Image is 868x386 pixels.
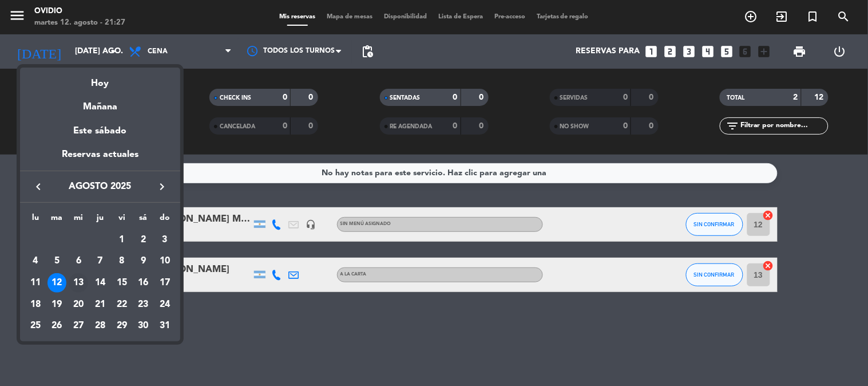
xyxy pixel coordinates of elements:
[133,273,153,293] div: 16
[89,211,111,229] th: jueves
[25,250,46,272] td: 4 de agosto de 2025
[133,251,153,271] div: 9
[25,229,111,251] td: AGO.
[112,230,132,250] div: 1
[89,294,111,316] td: 21 de agosto de 2025
[20,68,180,91] div: Hoy
[46,272,68,294] td: 12 de agosto de 2025
[133,295,153,314] div: 23
[47,295,67,314] div: 19
[154,211,176,229] th: domingo
[25,272,46,294] td: 11 de agosto de 2025
[90,295,110,314] div: 21
[68,294,89,316] td: 20 de agosto de 2025
[155,316,175,336] div: 31
[133,316,153,336] div: 30
[133,250,154,272] td: 9 de agosto de 2025
[133,229,154,251] td: 2 de agosto de 2025
[155,180,169,194] i: keyboard_arrow_right
[111,211,133,229] th: viernes
[47,251,67,271] div: 5
[46,294,68,316] td: 19 de agosto de 2025
[154,294,176,316] td: 24 de agosto de 2025
[68,315,89,337] td: 27 de agosto de 2025
[89,272,111,294] td: 14 de agosto de 2025
[112,316,132,336] div: 29
[154,272,176,294] td: 17 de agosto de 2025
[68,211,89,229] th: miércoles
[26,295,45,314] div: 18
[20,91,180,115] div: Mañana
[69,316,88,336] div: 27
[133,272,154,294] td: 16 de agosto de 2025
[155,273,175,293] div: 17
[28,179,49,194] button: keyboard_arrow_left
[111,250,133,272] td: 8 de agosto de 2025
[154,315,176,337] td: 31 de agosto de 2025
[69,295,88,314] div: 20
[69,251,88,271] div: 6
[155,230,175,250] div: 3
[31,180,45,194] i: keyboard_arrow_left
[47,316,67,336] div: 26
[111,315,133,337] td: 29 de agosto de 2025
[90,251,110,271] div: 7
[46,211,68,229] th: martes
[111,229,133,251] td: 1 de agosto de 2025
[25,294,46,316] td: 18 de agosto de 2025
[154,250,176,272] td: 10 de agosto de 2025
[133,230,153,250] div: 2
[133,294,154,316] td: 23 de agosto de 2025
[46,315,68,337] td: 26 de agosto de 2025
[26,251,45,271] div: 4
[20,147,180,171] div: Reservas actuales
[26,273,45,293] div: 11
[89,315,111,337] td: 28 de agosto de 2025
[112,295,132,314] div: 22
[89,250,111,272] td: 7 de agosto de 2025
[90,273,110,293] div: 14
[133,315,154,337] td: 30 de agosto de 2025
[152,179,172,194] button: keyboard_arrow_right
[111,294,133,316] td: 22 de agosto de 2025
[155,251,175,271] div: 10
[25,315,46,337] td: 25 de agosto de 2025
[155,295,175,314] div: 24
[68,250,89,272] td: 6 de agosto de 2025
[26,316,45,336] div: 25
[47,273,67,293] div: 12
[90,316,110,336] div: 28
[20,115,180,147] div: Este sábado
[49,179,152,194] span: agosto 2025
[133,211,154,229] th: sábado
[154,229,176,251] td: 3 de agosto de 2025
[46,250,68,272] td: 5 de agosto de 2025
[112,273,132,293] div: 15
[68,272,89,294] td: 13 de agosto de 2025
[112,251,132,271] div: 8
[69,273,88,293] div: 13
[25,211,46,229] th: lunes
[111,272,133,294] td: 15 de agosto de 2025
